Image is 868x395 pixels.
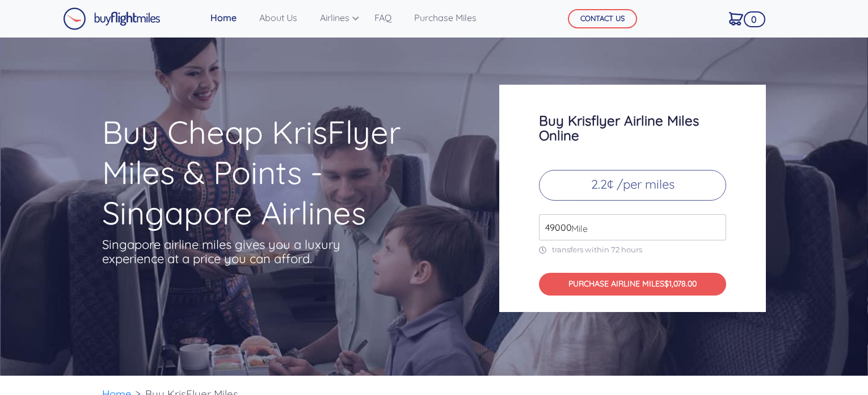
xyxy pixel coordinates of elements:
img: Cart [729,12,743,26]
a: About Us [255,6,302,29]
h1: Buy Cheap KrisFlyer Miles & Points - Singapore Airlines [102,112,455,233]
a: 0 [724,6,748,30]
span: 0 [744,11,765,27]
a: Buy Flight Miles Logo [63,5,161,33]
a: Airlines [315,6,356,29]
a: FAQ [370,6,396,29]
p: transfers within 72 hours [539,245,726,255]
span: Mile [566,222,588,235]
p: 2.2¢ /per miles [539,170,726,201]
button: CONTACT US [568,9,637,28]
span: $1,078.00 [664,278,697,289]
p: Singapore airline miles gives you a luxury experience at a price you can afford. [102,238,357,266]
h3: Buy Krisflyer Airline Miles Online [539,113,726,143]
button: PURCHASE AIRLINE MILES$1,078.00 [539,273,726,296]
img: Buy Flight Miles Logo [63,7,161,30]
a: Purchase Miles [410,6,481,29]
a: Home [206,6,241,29]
